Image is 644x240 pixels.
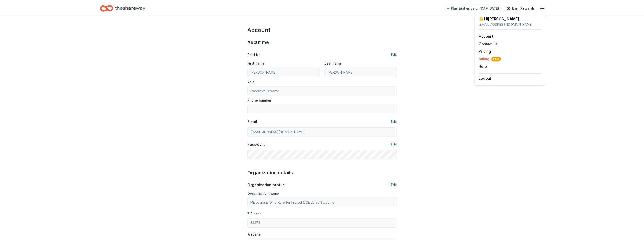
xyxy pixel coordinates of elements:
[479,56,501,62] span: Billing
[479,75,491,81] button: Logout
[479,64,487,69] button: Help
[247,61,264,66] label: First name
[479,56,501,62] button: BillingPlus
[479,49,491,54] a: Pricing
[451,6,499,11] span: Plus trial ends on 11AM[DATE]
[491,57,501,61] span: Plus
[391,119,397,124] button: Edit
[391,182,397,188] button: Edit
[247,119,257,124] div: Email
[444,5,502,12] a: Plus trial ends on 11AM[DATE]
[247,169,397,176] div: Organization details
[391,52,397,58] button: Edit
[247,80,255,84] label: Role
[247,218,397,228] input: 12345 (U.S. only)
[504,4,538,13] a: Earn Rewards
[247,26,397,34] div: Account
[247,141,266,147] div: Password
[247,232,261,237] label: Website
[247,52,260,58] div: Profile
[479,16,541,22] div: 👋 Hi [PERSON_NAME]
[247,182,285,188] div: Organization profile
[247,39,397,46] div: About me
[247,211,262,216] label: ZIP code
[479,41,497,47] button: Contact us
[247,191,279,196] label: Organization name
[479,22,541,27] div: [EMAIL_ADDRESS][DOMAIN_NAME]
[247,98,271,103] label: Phone number
[479,34,493,39] a: Account
[391,141,397,147] button: Edit
[324,61,342,66] label: Last name
[100,3,145,14] a: Home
